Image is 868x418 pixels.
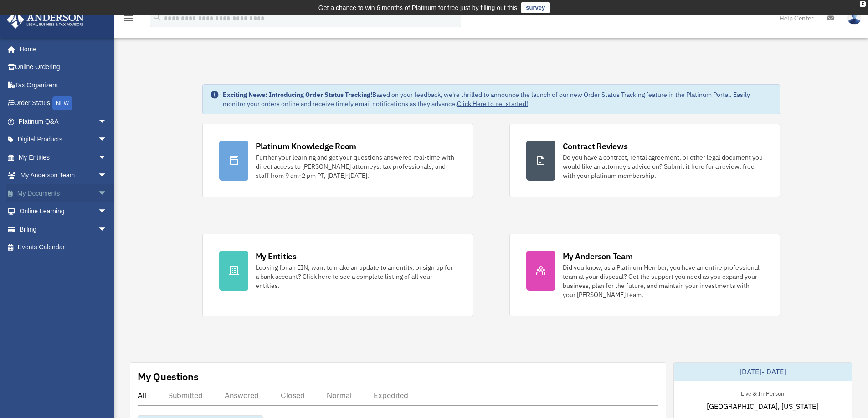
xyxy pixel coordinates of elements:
[98,112,116,131] span: arrow_drop_down
[509,124,780,197] a: Contract Reviews Do you have a contract, rental agreement, or other legal document you would like...
[563,141,628,152] div: Contract Reviews
[98,184,116,203] span: arrow_drop_down
[223,90,772,108] div: Based on your feedback, we're thrilled to announce the launch of our new Order Status Tracking fe...
[202,234,473,316] a: My Entities Looking for an EIN, want to make an update to an entity, or sign up for a bank accoun...
[98,148,116,167] span: arrow_drop_down
[374,391,408,400] div: Expedited
[123,13,134,24] i: menu
[6,40,116,58] a: Home
[327,391,352,400] div: Normal
[6,131,121,149] a: Digital Productsarrow_drop_down
[563,153,763,180] div: Do you have a contract, rental agreement, or other legal document you would like an attorney's ad...
[6,148,121,166] a: My Entitiesarrow_drop_down
[563,263,763,299] div: Did you know, as a Platinum Member, you have an entire professional team at your disposal? Get th...
[318,2,518,13] div: Get a chance to win 6 months of Platinum for free just by filling out this
[202,124,473,197] a: Platinum Knowledge Room Further your learning and get your questions answered real-time with dire...
[256,251,297,262] div: My Entities
[860,1,866,7] div: close
[6,220,121,238] a: Billingarrow_drop_down
[6,184,121,202] a: My Documentsarrow_drop_down
[281,391,305,400] div: Closed
[138,391,146,400] div: All
[521,2,550,13] a: survey
[734,388,791,398] div: Live & In-Person
[98,202,116,221] span: arrow_drop_down
[847,11,861,25] img: User Pic
[563,251,633,262] div: My Anderson Team
[4,11,87,29] img: Anderson Advisors Platinum Portal
[457,100,528,108] a: Click Here to get started!
[52,96,72,110] div: NEW
[6,112,121,131] a: Platinum Q&Aarrow_drop_down
[6,76,121,94] a: Tax Organizers
[152,12,162,22] i: search
[225,391,259,400] div: Answered
[6,94,121,113] a: Order StatusNEW
[509,234,780,316] a: My Anderson Team Did you know, as a Platinum Member, you have an entire professional team at your...
[707,401,818,412] span: [GEOGRAPHIC_DATA], [US_STATE]
[123,16,134,24] a: menu
[98,131,116,149] span: arrow_drop_down
[223,91,372,99] strong: Exciting News: Introducing Order Status Tracking!
[168,391,203,400] div: Submitted
[256,263,456,290] div: Looking for an EIN, want to make an update to an entity, or sign up for a bank account? Click her...
[6,202,121,221] a: Online Learningarrow_drop_down
[98,220,116,239] span: arrow_drop_down
[98,166,116,185] span: arrow_drop_down
[256,141,357,152] div: Platinum Knowledge Room
[138,370,199,383] div: My Questions
[6,238,121,257] a: Events Calendar
[6,58,121,76] a: Online Ordering
[256,153,456,180] div: Further your learning and get your questions answered real-time with direct access to [PERSON_NAM...
[674,363,852,381] div: [DATE]-[DATE]
[6,166,121,185] a: My Anderson Teamarrow_drop_down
